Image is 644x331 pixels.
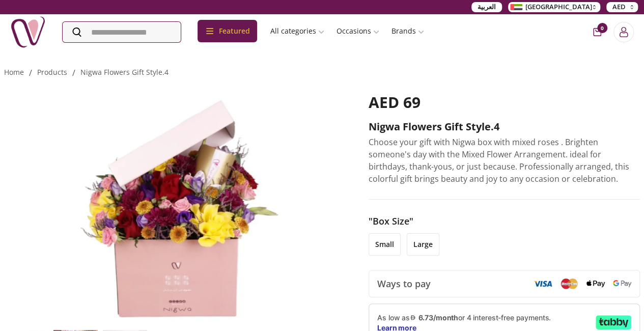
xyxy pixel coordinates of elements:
button: AED [606,2,638,12]
img: Nigwa-uae-gifts [10,14,46,50]
img: Nigwa Flowers Gift style.4 Online flowers gift send flowers online Flowers delivery UAE [4,93,345,324]
h2: Nigwa Flowers Gift style.4 [369,120,640,134]
span: AED [612,2,626,12]
img: Apple Pay [586,280,605,288]
img: Visa [534,280,552,287]
input: Search [63,22,181,42]
span: Ways to pay [377,277,431,291]
li: / [29,67,32,79]
a: nigwa flowers gift style.4 [80,67,169,77]
button: cart-button [593,28,601,36]
img: Arabic_dztd3n.png [510,4,522,10]
a: products [37,67,67,77]
span: AED 69 [369,92,421,113]
li: large [407,233,439,256]
a: Occasions [330,22,385,40]
img: Mastercard [560,278,578,289]
span: العربية [478,2,496,12]
button: [GEOGRAPHIC_DATA] [508,2,600,12]
p: Choose your gift with Nigwa box with mixed roses . Brighten someone's day with the Mixed Flower A... [369,136,640,185]
div: Featured [198,20,257,42]
button: Login [613,22,634,42]
a: All categories [264,22,330,40]
li: / [72,67,75,79]
span: 0 [597,23,607,33]
a: Home [4,67,24,77]
a: Brands [385,22,430,40]
img: Google Pay [613,280,631,287]
span: [GEOGRAPHIC_DATA] [525,2,592,12]
h3: "Box size" [369,214,640,228]
li: small [369,233,401,256]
